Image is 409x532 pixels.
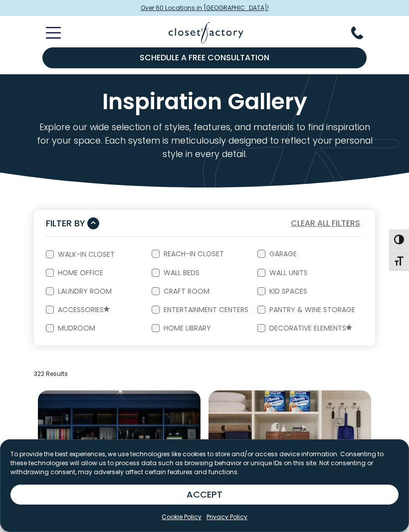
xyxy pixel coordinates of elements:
a: Cookie Policy [162,513,202,522]
label: Craft Room [160,288,211,295]
p: Explore our wide selection of styles, features, and materials to find inspiration for your space.... [34,121,375,161]
label: Walk-In Closet [54,251,117,258]
button: Toggle Font size [389,250,409,271]
button: Toggle High Contrast [389,229,409,250]
p: To provide the best experiences, we use technologies like cookies to store and/or access device i... [10,450,399,477]
label: Wall Beds [160,269,202,276]
label: Wall Units [265,269,310,276]
label: Accessories [54,306,112,314]
a: Privacy Policy [206,513,247,522]
label: Garage [265,250,299,257]
img: Closet Factory Logo [169,22,243,43]
button: Clear All Filters [288,217,363,230]
label: Mudroom [54,325,97,332]
button: Toggle Mobile Menu [34,27,61,39]
label: Decorative Elements [265,325,354,333]
label: Reach-In Closet [160,250,226,257]
h1: Inspiration Gallery [34,90,375,113]
label: Home Library [160,325,213,332]
label: Entertainment Centers [160,306,250,313]
p: 322 Results [34,369,375,378]
label: Kid Spaces [265,288,309,295]
button: Phone Number [351,26,375,39]
label: Home Office [54,269,105,276]
label: Laundry Room [54,288,114,295]
button: ACCEPT [10,485,399,505]
button: Filter By [46,216,99,230]
a: Schedule a Free Consultation [42,47,367,68]
span: Over 60 Locations in [GEOGRAPHIC_DATA]! [141,3,269,12]
label: Pantry & Wine Storage [265,306,357,313]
